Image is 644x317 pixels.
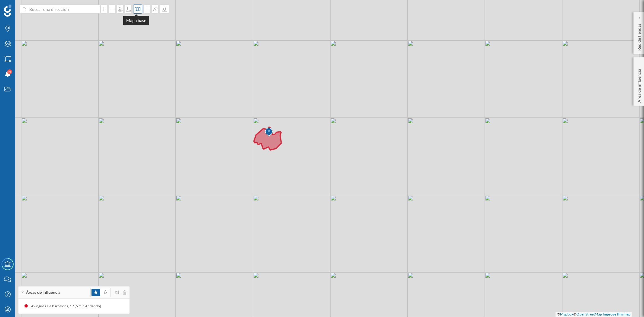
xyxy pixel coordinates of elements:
img: Marker [265,126,273,138]
span: Áreas de influencia [26,290,60,295]
a: Improve this map [603,312,630,316]
a: OpenStreetMap [576,312,602,316]
a: Mapbox [560,312,573,316]
span: 9+ [8,69,11,75]
div: © © [556,312,632,317]
p: Red de tiendas [636,21,642,51]
span: Soporte [12,4,34,10]
div: Avinguda De Barcelona, 17 (5 min Andando) [31,303,104,309]
p: Área de influencia [636,66,642,103]
div: Mapa base [123,16,149,25]
img: Geoblink Logo [4,5,11,17]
